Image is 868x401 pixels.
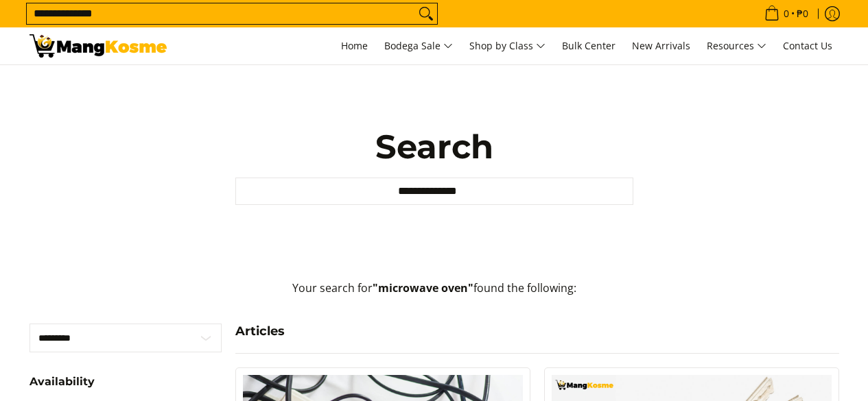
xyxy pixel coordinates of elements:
[795,9,810,19] span: ₱0
[469,38,546,55] span: Shop by Class
[707,38,766,55] span: Resources
[462,27,552,64] a: Shop by Class
[180,27,839,64] nav: Main Menu
[632,39,690,52] span: New Arrivals
[377,27,460,64] a: Bodega Sale
[373,280,473,295] strong: "microwave oven"
[334,27,375,64] a: Home
[562,39,615,52] span: Bulk Center
[235,324,839,339] h4: Articles
[30,376,95,387] span: Availability
[30,280,839,311] p: Your search for found the following:
[555,27,622,64] a: Bulk Center
[341,39,368,52] span: Home
[30,376,95,398] summary: Open
[783,39,832,52] span: Contact Us
[384,38,453,55] span: Bodega Sale
[30,34,167,58] img: Search: 17 results found for &quot;microwave oven&quot; | Mang Kosme
[235,126,633,167] h1: Search
[625,27,697,64] a: New Arrivals
[415,3,437,24] button: Search
[776,27,839,64] a: Contact Us
[700,27,773,64] a: Resources
[782,9,791,19] span: 0
[760,6,812,21] span: •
